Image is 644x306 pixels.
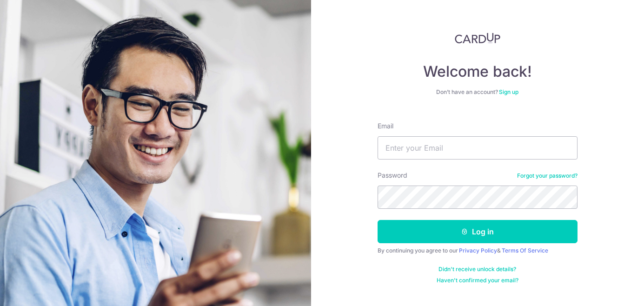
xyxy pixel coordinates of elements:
[437,277,518,284] a: Haven't confirmed your email?
[378,136,578,160] input: Enter your Email
[455,33,500,44] img: CardUp Logo
[378,247,578,254] div: By continuing you agree to our &
[378,220,578,243] button: Log in
[459,247,497,254] a: Privacy Policy
[378,88,578,96] div: Don’t have an account?
[438,266,516,273] a: Didn't receive unlock details?
[517,172,578,180] a: Forgot your password?
[502,247,548,254] a: Terms Of Service
[378,171,407,180] label: Password
[378,121,393,131] label: Email
[499,88,518,95] a: Sign up
[378,62,578,81] h4: Welcome back!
